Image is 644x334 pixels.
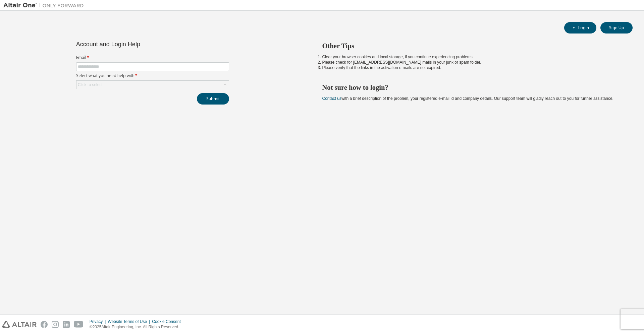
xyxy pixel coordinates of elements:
[600,22,633,34] button: Sign Up
[63,321,70,328] img: linkedin.svg
[322,65,621,70] li: Please verify that the links in the activation e-mails are not expired.
[108,319,152,324] div: Website Terms of Use
[197,93,229,105] button: Submit
[78,82,103,87] div: Click to select
[322,96,341,101] a: Contact us
[322,60,621,65] li: Please check for [EMAIL_ADDRESS][DOMAIN_NAME] mails in your junk or spam folder.
[322,54,621,60] li: Clear your browser cookies and local storage, if you continue experiencing problems.
[564,22,596,34] button: Login
[76,73,229,78] label: Select what you need help with
[41,321,48,328] img: facebook.svg
[322,96,613,101] span: with a brief description of the problem, your registered e-mail id and company details. Our suppo...
[76,55,229,60] label: Email
[322,83,621,92] h2: Not sure how to login?
[76,81,229,89] div: Click to select
[90,324,185,330] p: © 2025 Altair Engineering, Inc. All Rights Reserved.
[74,321,84,328] img: youtube.svg
[76,42,199,47] div: Account and Login Help
[52,321,59,328] img: instagram.svg
[152,319,184,324] div: Cookie Consent
[2,321,37,328] img: altair_logo.svg
[322,42,621,50] h2: Other Tips
[90,319,108,324] div: Privacy
[3,2,87,9] img: Altair One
